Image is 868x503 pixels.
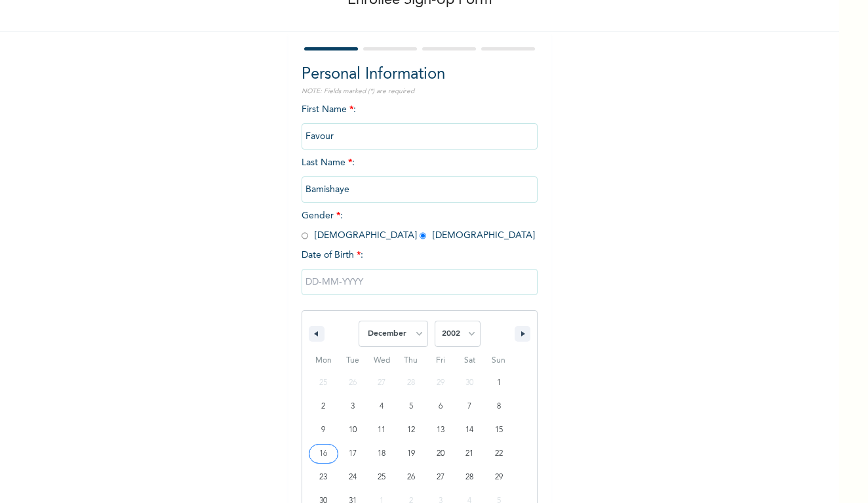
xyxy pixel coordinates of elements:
span: 15 [495,418,503,442]
button: 15 [484,418,513,442]
span: Sat [455,350,484,371]
button: 13 [425,418,455,442]
button: 24 [338,466,368,489]
span: 23 [319,466,327,489]
span: 25 [378,466,385,489]
span: 14 [465,418,473,442]
input: DD-MM-YYYY [302,269,538,295]
span: 18 [378,442,385,466]
span: 22 [495,442,503,466]
button: 7 [455,395,484,418]
span: 21 [465,442,473,466]
input: Enter your last name [302,176,538,203]
button: 8 [484,395,513,418]
span: Sun [484,350,513,371]
button: 9 [309,418,338,442]
button: 14 [455,418,484,442]
span: Mon [309,350,338,371]
button: 26 [397,466,426,489]
button: 11 [367,418,397,442]
span: 8 [497,395,501,418]
button: 4 [367,395,397,418]
span: 16 [319,442,327,466]
span: Thu [397,350,426,371]
span: Last Name : [302,158,538,194]
button: 16 [309,442,338,466]
button: 20 [425,442,455,466]
button: 10 [338,418,368,442]
span: Fri [425,350,455,371]
button: 5 [397,395,426,418]
button: 19 [397,442,426,466]
span: 17 [349,442,357,466]
span: 4 [380,395,384,418]
span: 12 [407,418,415,442]
span: 3 [351,395,355,418]
span: 26 [407,466,415,489]
button: 28 [455,466,484,489]
span: 5 [409,395,413,418]
span: 20 [437,442,444,466]
h2: Personal Information [302,63,538,87]
span: Wed [367,350,397,371]
p: NOTE: Fields marked (*) are required [302,87,538,96]
span: 28 [465,466,473,489]
span: Date of Birth : [302,249,363,262]
button: 6 [425,395,455,418]
button: 3 [338,395,368,418]
span: First Name : [302,105,538,141]
button: 29 [484,466,513,489]
span: 29 [495,466,503,489]
span: 7 [467,395,471,418]
span: 1 [497,371,501,395]
span: 11 [378,418,385,442]
input: Enter your first name [302,123,538,150]
button: 23 [309,466,338,489]
button: 25 [367,466,397,489]
span: 10 [349,418,357,442]
span: 6 [439,395,443,418]
span: 27 [437,466,444,489]
button: 18 [367,442,397,466]
button: 22 [484,442,513,466]
span: 19 [407,442,415,466]
span: 9 [321,418,325,442]
button: 12 [397,418,426,442]
button: 17 [338,442,368,466]
button: 21 [455,442,484,466]
button: 1 [484,371,513,395]
span: 2 [321,395,325,418]
button: 2 [309,395,338,418]
span: Gender : [DEMOGRAPHIC_DATA] [DEMOGRAPHIC_DATA] [302,211,535,240]
span: Tue [338,350,368,371]
span: 24 [349,466,357,489]
button: 27 [425,466,455,489]
span: 13 [437,418,444,442]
